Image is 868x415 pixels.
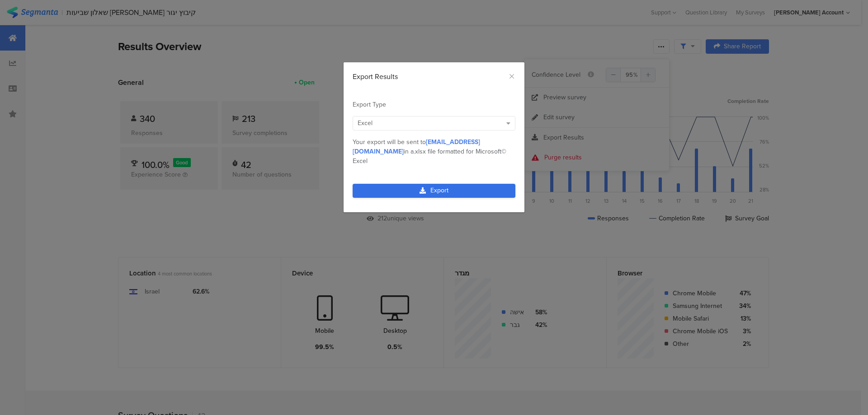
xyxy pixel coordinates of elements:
div: dialog [344,62,524,212]
button: Close [508,71,515,82]
div: Export Results [353,71,515,82]
span: [EMAIL_ADDRESS][DOMAIN_NAME] [353,137,480,156]
span: Excel [358,118,373,128]
div: Your export will be sent to in a [353,137,515,166]
span: .xlsx file formatted for Microsoft© Excel [353,147,506,166]
div: Export Type [353,100,515,109]
a: Export [353,184,515,198]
